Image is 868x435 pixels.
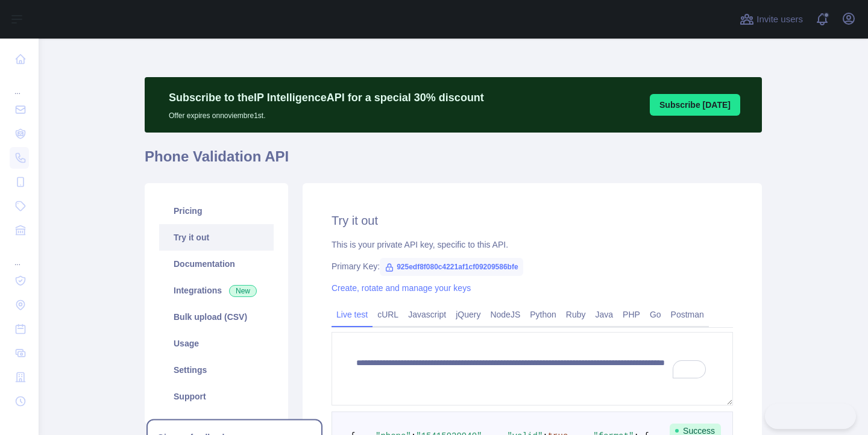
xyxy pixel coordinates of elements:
a: Live test [332,305,373,324]
span: Invite users [756,13,803,27]
a: Try it out [159,224,274,251]
span: 925edf8f080c4221af1cf09209586bfe [380,258,523,276]
h2: Try it out [332,212,733,229]
a: Documentation [159,251,274,277]
a: Javascript [403,305,451,324]
a: Python [525,305,561,324]
a: Ruby [561,305,591,324]
p: Subscribe to the IP Intelligence API for a special 30 % discount [169,89,484,106]
a: Bulk upload (CSV) [159,304,274,330]
p: Offer expires on noviembre 1st. [169,106,484,120]
a: Create, rotate and manage your keys [332,283,471,293]
a: Usage [159,330,274,357]
a: Go [645,305,666,324]
a: PHP [618,305,645,324]
div: Primary Key: [332,260,733,272]
div: This is your private API key, specific to this API. [332,239,733,251]
button: Subscribe [DATE] [650,94,740,116]
a: cURL [373,305,403,324]
textarea: To enrich screen reader interactions, please activate Accessibility in Grammarly extension settings [332,332,733,405]
iframe: Toggle Customer Support [765,404,856,429]
a: Postman [666,305,709,324]
a: Pricing [159,198,274,224]
div: ... [10,72,29,96]
a: jQuery [451,305,485,324]
button: Invite users [737,10,805,29]
a: Java [591,305,618,324]
h1: Phone Validation API [145,147,762,176]
a: Settings [159,357,274,383]
a: Integrations New [159,277,274,304]
div: ... [10,243,29,268]
span: New [229,285,257,297]
a: Support [159,383,274,410]
a: NodeJS [485,305,525,324]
